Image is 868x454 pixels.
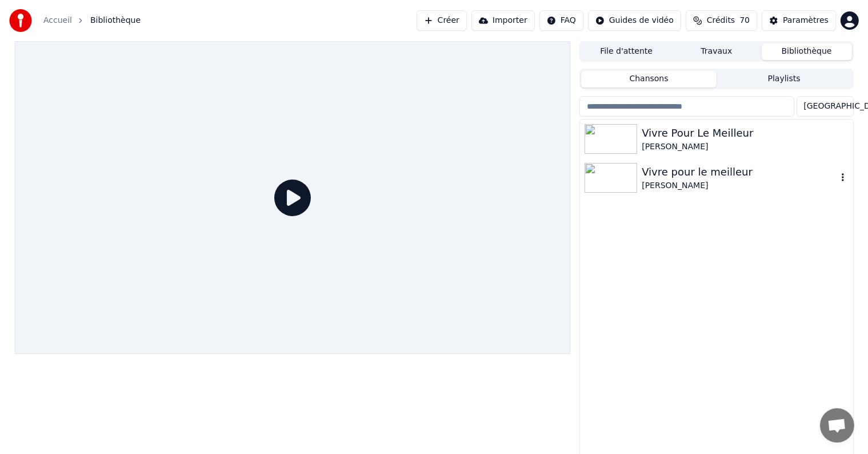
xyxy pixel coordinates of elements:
[642,141,848,153] div: [PERSON_NAME]
[762,43,852,60] button: Bibliothèque
[642,125,848,141] div: Vivre Pour Le Meilleur
[9,9,32,32] img: youka
[581,43,671,60] button: File d'attente
[642,164,837,180] div: Vivre pour le meilleur
[581,71,717,87] button: Chansons
[90,15,141,26] span: Bibliothèque
[717,71,852,87] button: Playlists
[686,10,757,31] button: Crédits70
[43,15,141,26] nav: breadcrumb
[762,10,836,31] button: Paramètres
[739,15,750,26] span: 70
[471,10,535,31] button: Importer
[642,180,837,192] div: [PERSON_NAME]
[820,408,854,443] div: Ouvrir le chat
[539,10,583,31] button: FAQ
[43,15,72,26] a: Accueil
[671,43,762,60] button: Travaux
[707,15,735,26] span: Crédits
[588,10,681,31] button: Guides de vidéo
[417,10,467,31] button: Créer
[783,15,829,26] div: Paramètres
